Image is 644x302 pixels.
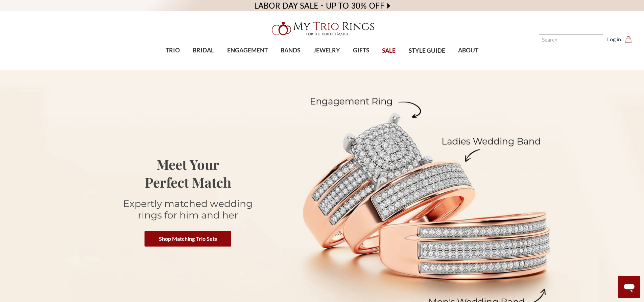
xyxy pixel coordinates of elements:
[166,46,180,55] span: TRIO
[159,40,186,62] a: TRIO
[323,62,330,62] button: submenu toggle
[187,18,457,40] a: My Trio Rings
[186,40,220,62] a: BRIDAL
[145,231,231,247] a: Shop Matching Trio Sets
[313,46,340,55] span: JEWELRY
[221,40,274,62] a: ENGAGEMENT
[244,62,251,62] button: submenu toggle
[376,40,402,62] a: SALE
[287,62,294,62] button: submenu toggle
[625,36,632,43] svg: cart.cart_preview
[274,40,307,62] a: BANDS
[281,46,300,55] span: BANDS
[193,46,214,55] span: BRIDAL
[358,62,364,62] button: submenu toggle
[458,46,478,55] span: ABOUT
[402,40,451,62] a: STYLE GUIDE
[347,40,376,62] a: GIFTS
[465,62,472,62] button: submenu toggle
[539,34,603,44] input: Search
[227,46,268,55] span: ENGAGEMENT
[409,46,445,55] span: STYLE GUIDE
[607,35,621,43] a: Log in
[382,46,396,55] span: SALE
[625,35,636,43] a: Cart with 0 items
[200,62,207,62] button: submenu toggle
[452,40,485,62] a: ABOUT
[169,62,176,62] button: submenu toggle
[268,18,376,40] img: My Trio Rings
[307,40,346,62] a: JEWELRY
[353,46,369,55] span: GIFTS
